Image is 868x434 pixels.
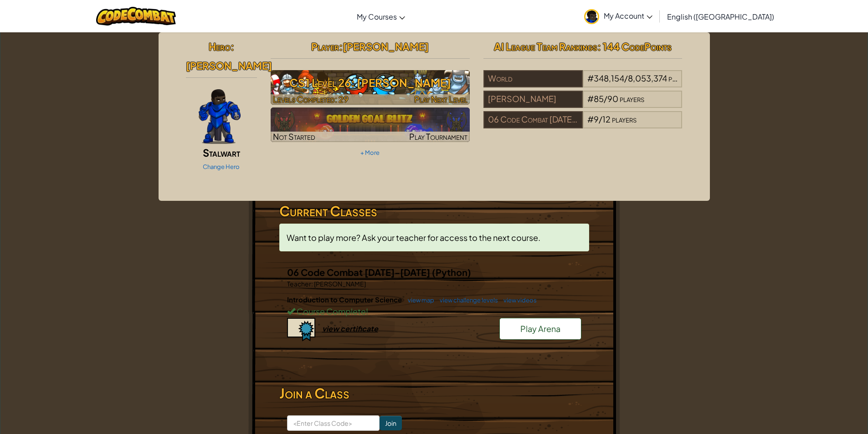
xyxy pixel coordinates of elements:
input: <Enter Class Code> [287,415,380,431]
a: view videos [499,296,537,304]
span: [PERSON_NAME] [313,280,366,288]
span: English ([GEOGRAPHIC_DATA]) [667,12,774,21]
div: 06 Code Combat [DATE]-[DATE] [483,111,583,128]
span: 9 [594,114,599,124]
span: Course Complete [295,306,366,317]
a: Not StartedPlay Tournament [271,107,470,142]
span: My Account [604,11,652,20]
input: Join [380,416,402,430]
span: # [587,93,594,104]
span: / [599,114,602,124]
span: [PERSON_NAME] [186,59,272,72]
span: Introduction to Computer Science [287,295,403,304]
div: view certificate [322,324,378,333]
a: [PERSON_NAME]#85/90players [483,99,683,110]
span: Stalwart [203,146,240,159]
a: Play Next Level [271,70,470,105]
span: # [587,73,594,83]
span: Play Tournament [409,131,467,142]
span: 06 Code Combat [DATE]-[DATE] [287,266,432,278]
a: My Courses [352,4,410,29]
span: Hero [209,40,231,53]
img: Golden Goal [271,107,470,142]
span: Not Started [273,131,315,142]
span: : 144 CodePoints [597,40,672,53]
span: / [624,73,628,83]
span: # [587,114,594,124]
span: players [612,114,637,124]
a: Change Hero [203,163,240,170]
span: Play Arena [520,323,560,334]
span: (Python) [432,266,471,278]
span: My Courses [357,12,397,21]
img: CS1 Level 26: Wakka Maul [271,70,470,105]
span: 348,154 [594,73,624,83]
a: view challenge levels [435,296,498,304]
img: certificate-icon.png [287,318,315,342]
a: view certificate [287,324,378,333]
span: 8,053,374 [628,73,667,83]
span: ! [366,306,368,317]
span: players [668,73,693,83]
span: / [604,93,607,104]
span: : [231,40,234,53]
div: World [483,70,583,87]
span: 90 [607,93,618,104]
span: : [339,40,343,53]
a: + More [360,149,380,156]
span: Want to play more? Ask your teacher for access to the next course. [287,232,540,243]
span: Player [311,40,339,53]
a: view map [403,296,434,304]
span: AI League Team Rankings [494,40,597,53]
a: World#348,154/8,053,374players [483,79,683,89]
span: players [620,93,644,104]
h3: Join a Class [279,383,589,403]
h3: Current Classes [279,201,589,221]
img: Gordon-selection-pose.png [199,89,241,144]
h3: CS1 Level 26: [PERSON_NAME] [271,72,470,93]
img: CodeCombat logo [96,7,176,26]
span: Play Next Level [414,94,467,104]
div: [PERSON_NAME] [483,91,583,108]
span: [PERSON_NAME] [343,40,429,53]
span: 12 [602,114,611,124]
img: avatar [584,9,599,24]
a: My Account [580,2,657,31]
span: : [311,280,313,288]
span: 85 [594,93,604,104]
span: Levels Completed: 29 [273,94,349,104]
a: 06 Code Combat [DATE]-[DATE]#9/12players [483,120,683,130]
a: English ([GEOGRAPHIC_DATA]) [663,4,779,29]
span: Teacher [287,280,311,288]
